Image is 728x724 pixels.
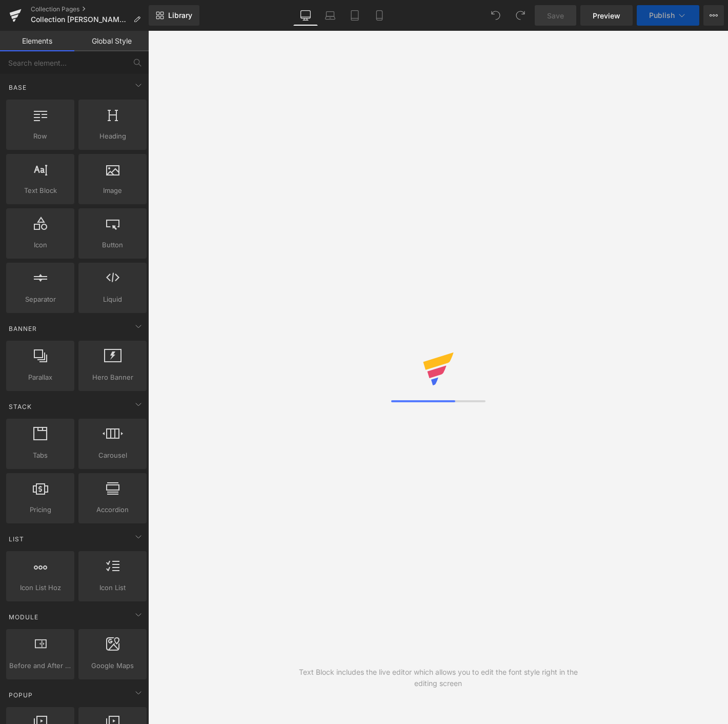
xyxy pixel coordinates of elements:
[593,10,620,21] span: Preview
[293,667,583,689] div: Text Block includes the live editor which allows you to edit the font style right in the editing ...
[9,504,71,515] span: Pricing
[637,5,699,26] button: Publish
[31,15,129,24] span: Collection [PERSON_NAME][GEOGRAPHIC_DATA]
[82,240,144,250] span: Button
[580,5,633,26] a: Preview
[8,83,28,92] span: Base
[8,612,39,622] span: Module
[74,31,149,51] a: Global Style
[8,534,25,544] span: List
[318,5,342,26] a: Laptop
[9,372,71,383] span: Parallax
[149,5,199,26] a: New Library
[342,5,367,26] a: Tablet
[9,185,71,196] span: Text Block
[31,5,149,13] a: Collection Pages
[9,582,71,593] span: Icon List Hoz
[486,5,506,26] button: Undo
[367,5,392,26] a: Mobile
[82,185,144,196] span: Image
[9,294,71,305] span: Separator
[82,660,144,671] span: Google Maps
[82,131,144,142] span: Heading
[703,5,724,26] button: More
[82,450,144,461] span: Carousel
[8,402,33,412] span: Stack
[8,324,38,334] span: Banner
[649,11,675,19] span: Publish
[82,504,144,515] span: Accordion
[510,5,531,26] button: Redo
[9,660,71,671] span: Before and After Images
[82,372,144,383] span: Hero Banner
[168,11,192,20] span: Library
[82,582,144,593] span: Icon List
[9,131,71,142] span: Row
[82,294,144,305] span: Liquid
[9,450,71,461] span: Tabs
[9,240,71,250] span: Icon
[547,10,564,21] span: Save
[293,5,318,26] a: Desktop
[8,690,34,700] span: Popup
